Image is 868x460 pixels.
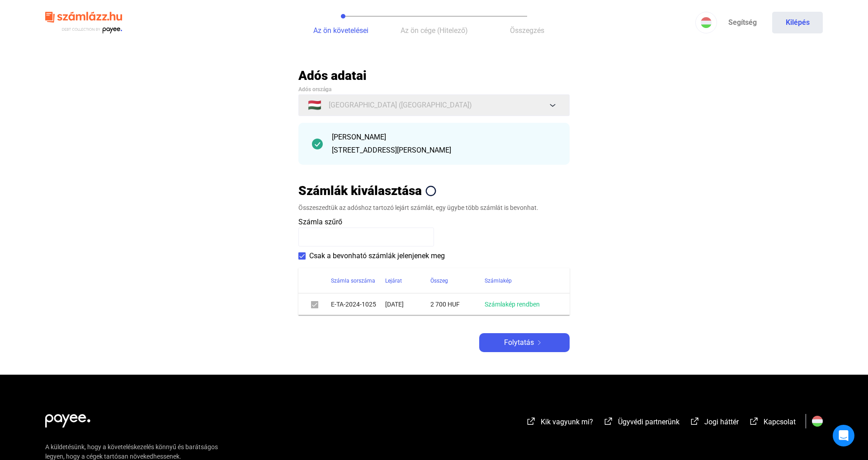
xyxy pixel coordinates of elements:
[695,12,717,33] button: HU
[309,251,445,261] span: Csak a bevonható számlák jelenjenek meg
[764,418,796,426] span: Kapcsolat
[689,419,739,427] a: external-link-whiteJogi háttér
[526,417,537,426] img: external-link-white
[298,203,570,212] div: Összeszedtük az adóshoz tartozó lejárt számlát, egy ügybe több számlát is bevonhat.
[772,12,823,33] button: Kilépés
[430,275,448,286] div: Összeg
[704,418,739,426] span: Jogi háttér
[313,26,368,35] span: Az ön követelései
[401,26,468,35] span: Az ön cége (Hitelező)
[603,419,679,427] a: external-link-whiteÜgyvédi partnerünk
[385,275,430,286] div: Lejárat
[701,17,712,28] img: HU
[504,337,534,348] span: Folytatás
[331,275,385,286] div: Számla sorszáma
[298,68,570,84] h2: Adós adatai
[298,183,422,199] h2: Számlák kiválasztása
[312,139,323,149] img: checkmark-darker-green-circle
[329,100,472,111] span: [GEOGRAPHIC_DATA] ([GEOGRAPHIC_DATA])
[534,340,545,345] img: arrow-right-white
[510,26,544,35] span: Összegzés
[331,293,385,315] td: E-TA-2024-1025
[385,275,402,286] div: Lejárat
[833,425,854,446] div: Open Intercom Messenger
[332,132,556,143] div: [PERSON_NAME]
[298,94,570,116] button: 🇭🇺[GEOGRAPHIC_DATA] ([GEOGRAPHIC_DATA])
[618,418,679,426] span: Ügyvédi partnerünk
[526,419,593,427] a: external-link-whiteKik vagyunk mi?
[749,417,759,426] img: external-link-white
[485,275,559,286] div: Számlakép
[479,333,570,352] button: Folytatásarrow-right-white
[298,218,342,226] span: Számla szűrő
[689,417,700,426] img: external-link-white
[308,100,321,111] span: 🇭🇺
[45,409,90,427] img: white-payee-white-dot.svg
[385,293,430,315] td: [DATE]
[812,416,823,427] img: HU.svg
[298,86,331,93] span: Adós országa
[430,275,485,286] div: Összeg
[749,419,796,427] a: external-link-whiteKapcsolat
[331,275,375,286] div: Számla sorszáma
[332,145,556,156] div: [STREET_ADDRESS][PERSON_NAME]
[603,417,614,426] img: external-link-white
[485,301,540,308] a: Számlakép rendben
[430,293,485,315] td: 2 700 HUF
[485,275,512,286] div: Számlakép
[717,12,768,33] a: Segítség
[541,418,593,426] span: Kik vagyunk mi?
[45,8,122,37] img: szamlazzhu-logo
